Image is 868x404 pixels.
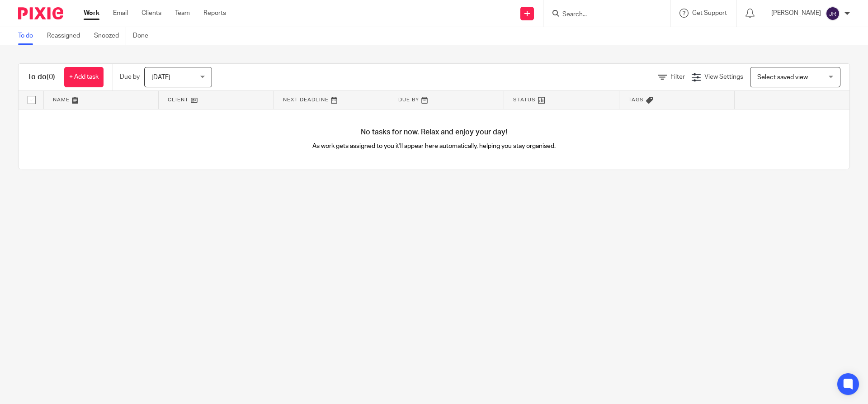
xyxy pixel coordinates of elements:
a: + Add task [64,67,104,87]
a: Work [84,9,99,18]
a: To do [18,27,40,45]
p: [PERSON_NAME] [771,9,821,18]
a: Snoozed [94,27,126,45]
img: svg%3E [826,6,840,21]
span: (0) [47,73,55,81]
p: Due by [120,72,140,81]
p: As work gets assigned to you it'll appear here automatically, helping you stay organised. [226,142,642,151]
span: Tags [628,97,644,102]
h4: No tasks for now. Relax and enjoy your day! [19,128,849,137]
a: Done [133,27,155,45]
span: [DATE] [151,74,170,81]
a: Email [113,9,128,18]
span: Select saved view [757,74,808,81]
img: Pixie [18,7,63,19]
span: Filter [670,74,685,80]
a: Reports [203,9,226,18]
a: Reassigned [47,27,87,45]
span: Get Support [692,10,727,16]
h1: To do [28,72,55,82]
a: Team [175,9,190,18]
input: Search [561,11,643,19]
a: Clients [142,9,161,18]
span: View Settings [704,74,743,80]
